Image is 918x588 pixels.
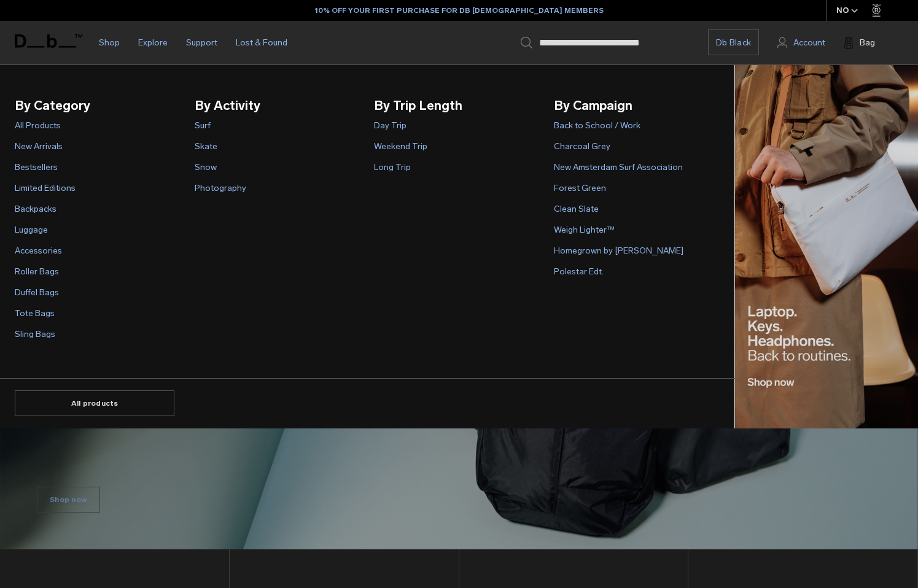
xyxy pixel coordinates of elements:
[15,223,48,236] a: Luggage
[186,21,217,64] a: Support
[554,203,599,215] a: Clean Slate
[554,161,683,174] a: New Amsterdam Surf Association
[844,35,875,50] button: Bag
[735,65,918,429] img: Db
[777,35,825,50] a: Account
[15,161,58,174] a: Bestsellers
[15,96,175,115] span: By Category
[99,21,120,64] a: Shop
[554,119,640,132] a: Back to School / Work
[15,328,55,341] a: Sling Bags
[554,96,714,115] span: By Campaign
[554,140,610,153] a: Charcoal Grey
[15,390,174,416] a: All products
[195,96,355,115] span: By Activity
[315,5,604,16] a: 10% OFF YOUR FIRST PURCHASE FOR DB [DEMOGRAPHIC_DATA] MEMBERS
[15,307,55,320] a: Tote Bags
[15,265,59,278] a: Roller Bags
[195,140,217,153] a: Skate
[195,119,211,132] a: Surf
[554,244,683,257] a: Homegrown by [PERSON_NAME]
[90,21,297,64] nav: Main Navigation
[374,119,406,132] a: Day Trip
[793,36,825,49] span: Account
[374,140,427,153] a: Weekend Trip
[374,96,534,115] span: By Trip Length
[195,182,246,195] a: Photography
[15,140,63,153] a: New Arrivals
[554,182,606,195] a: Forest Green
[138,21,168,64] a: Explore
[374,161,411,174] a: Long Trip
[15,119,61,132] a: All Products
[15,244,62,257] a: Accessories
[554,265,604,278] a: Polestar Edt.
[554,223,615,236] a: Weigh Lighter™
[15,203,56,215] a: Backpacks
[195,161,217,174] a: Snow
[708,29,759,55] a: Db Black
[15,182,76,195] a: Limited Editions
[236,21,287,64] a: Lost & Found
[15,286,59,299] a: Duffel Bags
[860,36,875,49] span: Bag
